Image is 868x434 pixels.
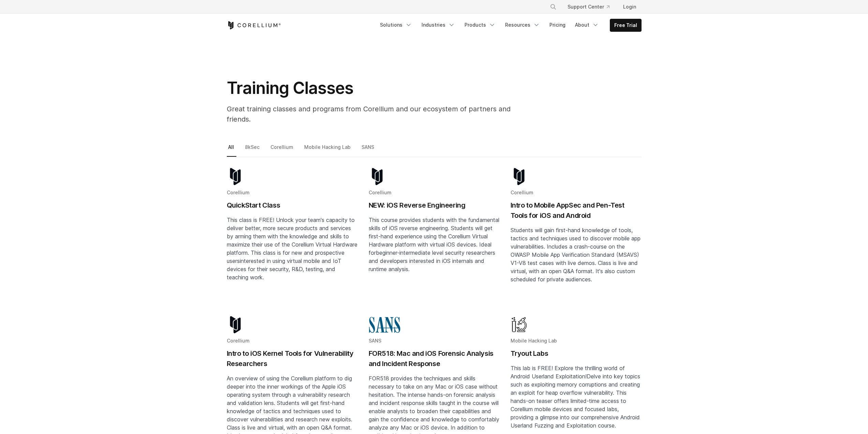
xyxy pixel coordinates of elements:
h2: Tryout Labs [511,348,642,359]
span: Corellium [511,190,533,195]
h2: Intro to Mobile AppSec and Pen-Test Tools for iOS and Android [511,200,642,221]
span: This lab is FREE! Explore the thrilling world of Android Userland Exploitation! [511,365,625,380]
div: Navigation Menu [376,19,642,32]
a: Solutions [376,19,416,31]
a: Blog post summary: NEW: iOS Reverse Engineering [369,168,500,305]
h2: Intro to iOS Kernel Tools for Vulnerability Researchers [227,348,358,369]
div: Navigation Menu [542,1,642,13]
h2: FOR518: Mac and iOS Forensic Analysis and Incident Response [369,348,500,369]
a: Blog post summary: Intro to Mobile AppSec and Pen-Test Tools for iOS and Android [511,168,642,305]
img: corellium-logo-icon-dark [369,168,386,185]
a: Blog post summary: QuickStart Class [227,168,358,305]
button: Search [547,1,559,13]
a: Resources [501,19,544,31]
span: Delve into key topics such as exploiting memory corruptions and creating an exploit for heap over... [511,373,640,429]
span: interested in using virtual mobile and IoT devices for their security, R&D, testing, and teaching... [227,257,341,281]
img: sans-logo-cropped [369,316,401,333]
span: Corellium [227,338,250,344]
h1: Training Classes [227,78,534,98]
a: Pricing [545,19,570,31]
span: Corellium [369,190,392,195]
a: About [571,19,603,31]
a: Mobile Hacking Lab [303,143,353,157]
img: corellium-logo-icon-dark [227,168,244,185]
h2: QuickStart Class [227,200,358,210]
a: Login [618,1,642,13]
a: All [227,143,236,157]
a: SANS [360,143,377,157]
a: Support Center [562,1,615,13]
a: Corellium Home [227,21,281,29]
img: corellium-logo-icon-dark [511,168,528,185]
p: Great training classes and programs from Corellium and our ecosystem of partners and friends. [227,104,534,124]
img: Mobile Hacking Lab - Graphic Only [511,316,528,333]
span: beginner-intermediate level security researchers and developers interested in iOS internals and r... [369,249,495,272]
span: Corellium [227,190,250,195]
span: SANS [369,338,381,344]
a: Products [460,19,500,31]
h2: NEW: iOS Reverse Engineering [369,200,500,210]
a: 8kSec [244,143,262,157]
img: corellium-logo-icon-dark [227,316,244,333]
span: Mobile Hacking Lab [511,338,557,344]
a: Free Trial [610,19,641,31]
a: Corellium [269,143,296,157]
p: This course provides students with the fundamental skills of iOS reverse engineering. Students wi... [369,216,500,273]
a: Industries [417,19,459,31]
span: Students will gain first-hand knowledge of tools, tactics and techniques used to discover mobile ... [511,227,641,283]
span: This class is FREE! Unlock your team's capacity to deliver better, more secure products and servi... [227,216,357,264]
